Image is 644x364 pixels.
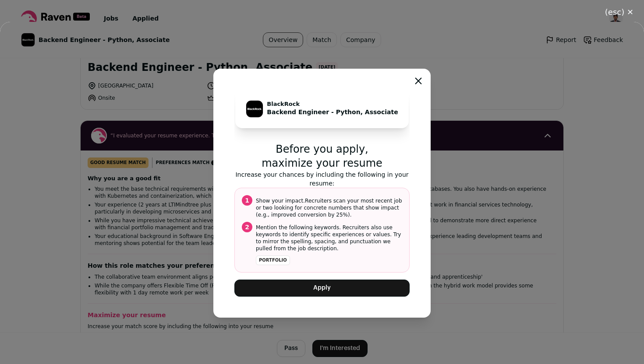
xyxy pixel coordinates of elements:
p: BlackRock [267,101,398,108]
p: Backend Engineer - Python, Associate [267,108,398,117]
span: Recruiters scan your most recent job or two looking for concrete numbers that show impact (e.g., ... [256,197,402,218]
img: cd618e5ee822bc73db10c9a89b976619dcbf76f0cf8b7732057277c1a480f852.jpg [246,101,263,117]
p: Before you apply, maximize your resume [234,142,410,170]
p: Increase your chances by including the following in your resume: [234,170,410,188]
button: Close modal [594,3,644,22]
span: Show your impact. [256,198,305,204]
button: Close modal [415,77,422,84]
span: 2 [242,222,252,232]
span: 1 [242,195,252,206]
span: Mention the following keywords [256,224,339,231]
button: Apply [234,280,410,297]
span: . Recruiters also use keywords to identify specific experiences or values. Try to mirror the spel... [256,224,402,252]
li: portfolio [256,255,290,265]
